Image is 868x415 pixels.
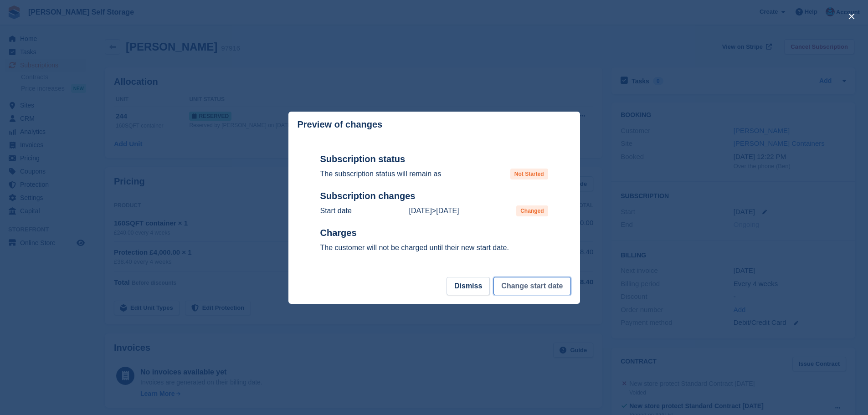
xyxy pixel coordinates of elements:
h2: Charges [320,227,548,239]
button: Change start date [493,277,570,295]
time: 2025-09-29 23:00:00 UTC [409,207,431,215]
p: The subscription status will remain as [320,169,442,179]
p: Preview of changes [298,119,383,130]
span: Changed [516,205,548,216]
time: 2025-10-14 23:00:00 UTC [436,207,459,215]
span: Not Started [510,169,548,179]
h2: Subscription changes [320,190,548,202]
h2: Subscription status [320,154,548,165]
p: Start date [320,205,352,216]
button: close [844,9,859,24]
button: Dismiss [447,277,490,295]
p: > [409,205,459,216]
p: The customer will not be charged until their new start date. [320,242,548,253]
